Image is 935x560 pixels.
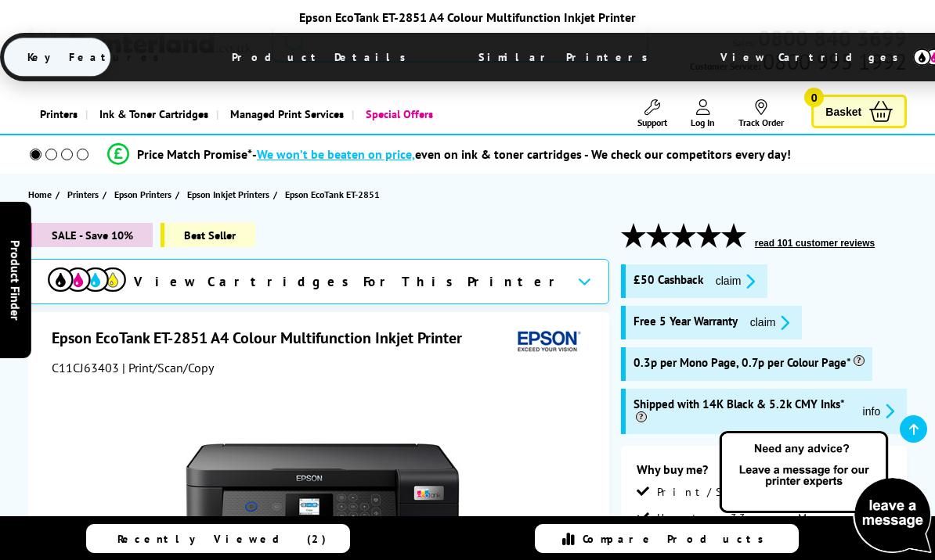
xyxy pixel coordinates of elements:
span: View Cartridges For This Printer [134,273,565,290]
span: Compare Products [583,532,772,546]
span: Shipped with 14K Black & 5.2k CMY Inks* [634,397,850,426]
button: promo-description [858,402,900,420]
span: Epson Inkjet Printers [187,186,269,203]
span: Similar Printers [455,38,680,76]
span: Log In [691,117,715,128]
span: £50 Cashback [634,272,703,290]
a: Printers [28,94,85,134]
span: SALE - Save 10% [28,223,153,247]
a: Compare Products [535,524,798,553]
div: Why buy me? [637,461,891,485]
span: Best Seller [161,223,255,247]
a: Recently Viewed (2) [86,524,349,553]
a: Printers [67,186,103,203]
span: Epson EcoTank ET-2851 [285,186,380,203]
a: Basket 0 [811,95,907,128]
a: Epson EcoTank ET-2851 [285,186,384,203]
a: Epson Printers [114,186,175,203]
span: Product Finder [8,240,23,321]
div: - even on ink & toner cartridges - We check our competitors every day! [252,146,791,162]
span: Key Features [4,38,191,76]
a: Special Offers [352,94,441,134]
span: Free 5 Year Warranty [634,314,738,332]
span: C11CJ63403 [52,360,119,375]
span: We won’t be beaten on price, [257,146,415,162]
span: Epson Printers [114,186,171,203]
a: Log In [691,99,715,128]
span: Support [637,117,667,128]
span: Printers [67,186,99,203]
img: Epson [511,328,583,357]
button: promo-description [711,272,760,290]
a: Support [637,99,667,128]
h1: Epson EcoTank ET-2851 A4 Colour Multifunction Inkjet Printer [52,328,478,348]
a: Track Order [738,99,784,128]
a: Epson Inkjet Printers [187,186,273,203]
span: | Print/Scan/Copy [122,360,214,375]
span: Ink & Toner Cartridges [99,94,208,134]
span: Home [28,186,52,203]
span: 0 [804,88,824,107]
li: modal_Promise [8,141,890,168]
a: Ink & Toner Cartridges [85,94,216,134]
span: Print/Scan/Copy [657,485,818,499]
a: Managed Print Services [216,94,352,134]
img: cmyk-icon.svg [48,267,126,292]
span: Basket [825,101,861,122]
button: promo-description [745,314,795,332]
img: Open Live Chat window [716,429,935,557]
span: 0.3p per Mono Page, 0.7p per Colour Page* [634,355,865,370]
span: Price Match Promise* [137,146,252,162]
span: Up to 33ppm Mono Print [657,511,891,539]
span: Recently Viewed (2) [117,532,327,546]
span: Product Details [208,38,438,76]
button: read 101 customer reviews [750,237,879,249]
a: Home [28,186,56,203]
